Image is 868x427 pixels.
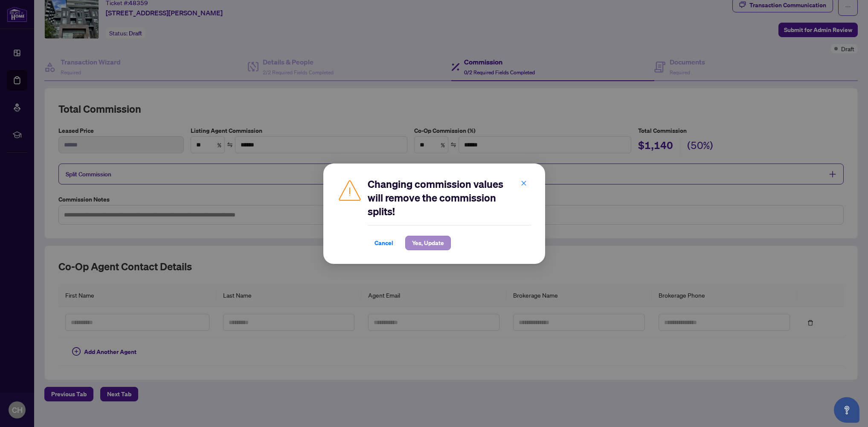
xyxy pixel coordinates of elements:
[405,236,451,250] button: Yes, Update
[368,177,531,218] h2: Changing commission values will remove the commission splits!
[374,236,393,250] span: Cancel
[521,180,527,186] span: close
[412,236,444,250] span: Yes, Update
[368,236,400,250] button: Cancel
[834,397,859,423] button: Open asap
[337,177,363,203] img: Caution Icon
